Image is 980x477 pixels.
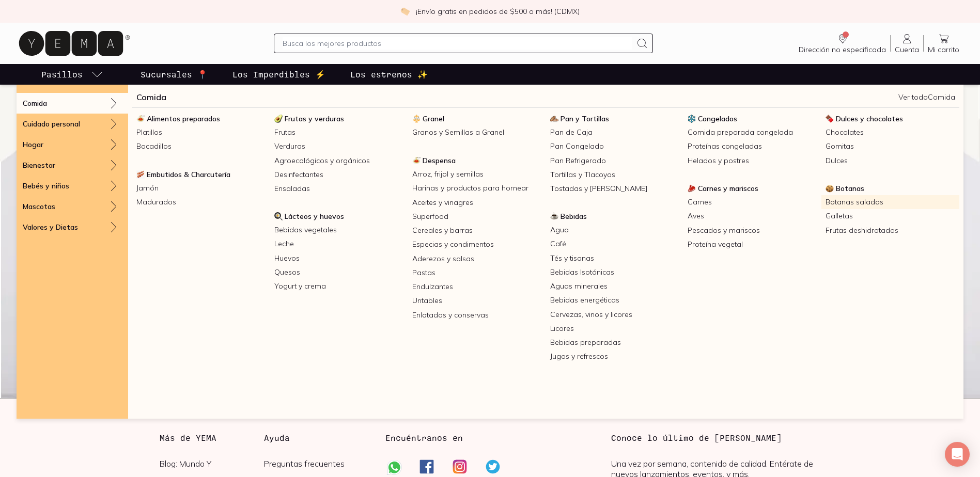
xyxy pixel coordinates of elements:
[408,167,546,181] a: Arroz, frijol y semillas
[270,125,408,139] a: Frutas
[945,442,970,467] div: Open Intercom Messenger
[546,154,684,168] a: Pan Refrigerado
[821,224,959,237] a: Frutas deshidratadas
[132,181,270,195] a: Jamón
[23,99,47,108] p: Comida
[270,154,408,168] a: Agroecológicos y orgánicos
[147,170,230,179] span: Embutidos & Charcutería
[698,184,758,193] span: Carnes y mariscos
[132,125,270,139] a: Platillos
[132,168,270,181] a: Embutidos & CharcuteríaEmbutidos & Charcutería
[232,68,325,81] p: Los Imperdibles ⚡️
[160,432,265,444] h3: Más de YEMA
[698,114,737,123] span: Congelados
[891,33,923,54] a: Cuenta
[408,210,546,224] a: Superfood
[546,336,684,349] a: Bebidas preparadas
[688,184,696,193] img: Carnes y mariscos
[683,182,821,195] a: Carnes y mariscosCarnes y mariscos
[836,114,903,123] span: Dulces y chocolates
[895,45,919,54] span: Cuenta
[683,154,821,168] a: Helados y postres
[264,458,369,469] a: Preguntas frecuentes
[821,195,959,209] a: Botanas saladas
[132,139,270,153] a: Bocadillos
[416,6,580,17] p: ¡Envío gratis en pedidos de $500 o más! (CDMX)
[688,115,696,123] img: Congelados
[264,432,369,444] h3: Ayuda
[412,156,421,165] img: Despensa
[423,156,456,165] span: Despensa
[285,212,344,221] span: Lácteos y huevos
[546,349,684,363] a: Jugos y refrescos
[270,223,408,237] a: Bebidas vegetales
[683,237,821,251] a: Proteína vegetal
[348,64,430,85] a: Los estrenos ✨
[160,458,265,469] a: Blog: Mundo Y
[23,140,43,149] p: Hogar
[270,182,408,196] a: Ensaladas
[611,432,820,444] h3: Conoce lo último de [PERSON_NAME]
[23,161,55,170] p: Bienestar
[408,196,546,210] a: Aceites y vinagres
[136,115,145,123] img: Alimentos preparados
[408,308,546,322] a: Enlatados y conservas
[561,212,587,221] span: Bebidas
[147,114,220,123] span: Alimentos preparados
[408,237,546,251] a: Especias y condimentos
[546,125,684,139] a: Pan de Caja
[924,33,963,54] a: Mi carrito
[136,91,166,103] a: Comida
[270,251,408,265] a: Huevos
[546,322,684,336] a: Licores
[821,139,959,153] a: Gomitas
[898,92,955,102] a: Ver todoComida
[821,209,959,223] a: Galletas
[683,195,821,209] a: Carnes
[683,224,821,237] a: Pescados y mariscos
[546,168,684,182] a: Tortillas y Tlacoyos
[270,139,408,153] a: Verduras
[546,293,684,307] a: Bebidas energéticas
[826,184,834,193] img: Botanas
[270,210,408,223] a: Lácteos y huevosLácteos y huevos
[412,115,421,123] img: Granel
[928,45,959,54] span: Mi carrito
[270,279,408,293] a: Yogurt y crema
[23,181,69,190] p: Bebés y niños
[270,265,408,279] a: Quesos
[408,154,546,167] a: DespensaDespensa
[821,154,959,168] a: Dulces
[132,195,270,209] a: Madurados
[39,64,105,85] a: pasillo-todos-link
[836,184,864,193] span: Botanas
[546,223,684,237] a: Agua
[423,114,444,123] span: Granel
[23,222,78,232] p: Valores y Dietas
[385,432,463,444] h3: Encuéntranos en
[408,294,546,308] a: Untables
[400,7,410,16] img: check
[683,125,821,139] a: Comida preparada congelada
[274,115,283,123] img: Frutas y verduras
[546,251,684,265] a: Tés y tisanas
[23,119,80,129] p: Cuidado personal
[546,139,684,153] a: Pan Congelado
[283,37,631,50] input: Busca los mejores productos
[141,68,208,81] p: Sucursales 📍
[546,210,684,223] a: BebidasBebidas
[795,33,890,54] a: Dirección no especificada
[821,112,959,125] a: Dulces y chocolatesDulces y chocolates
[826,115,834,123] img: Dulces y chocolates
[136,170,145,179] img: Embutidos & Charcutería
[408,252,546,266] a: Aderezos y salsas
[546,237,684,251] a: Café
[799,45,886,54] span: Dirección no especificada
[546,265,684,279] a: Bebidas Isotónicas
[546,279,684,293] a: Aguas minerales
[270,112,408,125] a: Frutas y verdurasFrutas y verduras
[561,114,609,123] span: Pan y Tortillas
[821,125,959,139] a: Chocolates
[132,112,270,125] a: Alimentos preparadosAlimentos preparados
[546,182,684,196] a: Tostadas y [PERSON_NAME]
